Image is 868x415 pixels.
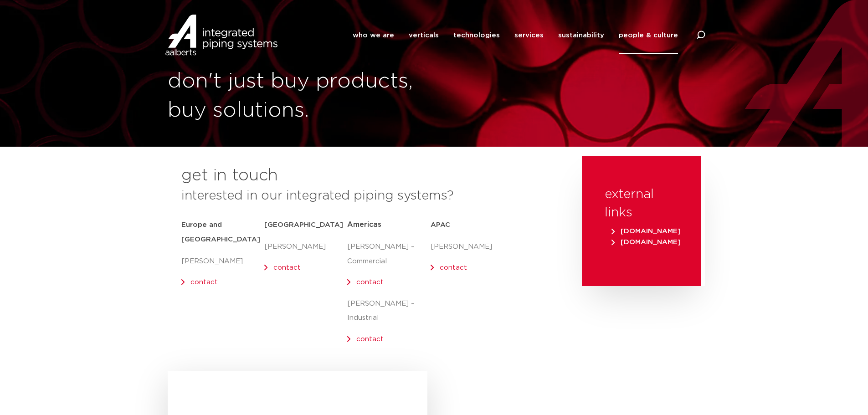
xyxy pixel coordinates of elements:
[558,17,604,54] a: sustainability
[611,239,681,246] span: [DOMAIN_NAME]
[353,17,678,54] nav: Menu
[273,264,301,271] a: contact
[453,17,500,54] a: technologies
[347,240,430,269] p: [PERSON_NAME] – Commercial
[611,228,681,235] span: [DOMAIN_NAME]
[431,218,514,232] h5: APAC
[347,221,381,228] span: Americas
[168,67,430,125] h1: don't just buy products, buy solutions.
[609,228,683,235] a: [DOMAIN_NAME]
[605,185,678,222] h3: external links
[514,17,544,54] a: services
[190,279,218,286] a: contact
[181,165,278,187] h2: get in touch
[347,297,430,326] p: [PERSON_NAME] – Industrial
[264,240,347,254] p: [PERSON_NAME]
[264,218,347,232] h5: [GEOGRAPHIC_DATA]
[181,221,260,243] strong: Europe and [GEOGRAPHIC_DATA]
[619,17,678,54] a: people & culture
[356,279,384,286] a: contact
[440,264,467,271] a: contact
[409,17,439,54] a: verticals
[181,254,264,269] p: [PERSON_NAME]
[356,336,384,343] a: contact
[431,240,514,254] p: [PERSON_NAME]
[181,187,559,205] h3: interested in our integrated piping systems?
[353,17,394,54] a: who we are
[609,239,683,246] a: [DOMAIN_NAME]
